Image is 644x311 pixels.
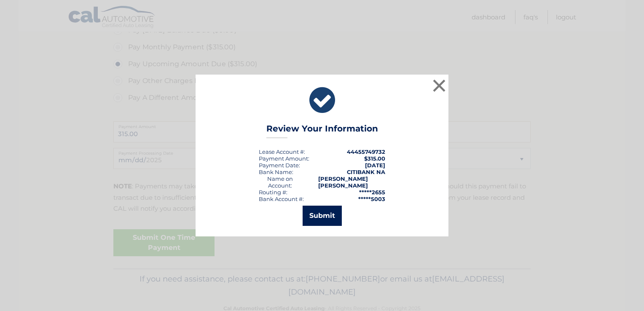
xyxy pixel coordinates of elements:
strong: 44455749732 [347,148,385,155]
div: : [259,162,300,169]
strong: CITIBANK NA [347,169,385,175]
div: Lease Account #: [259,148,305,155]
div: Name on Account: [259,175,301,189]
button: Submit [303,206,342,226]
span: Payment Date [259,162,299,169]
div: Bank Account #: [259,196,304,202]
button: × [431,77,448,94]
div: Payment Amount: [259,155,309,162]
strong: [PERSON_NAME] [PERSON_NAME] [318,175,368,189]
span: $315.00 [364,155,385,162]
div: Bank Name: [259,169,293,175]
span: [DATE] [365,162,385,169]
div: Routing #: [259,189,287,196]
h3: Review Your Information [266,123,378,138]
